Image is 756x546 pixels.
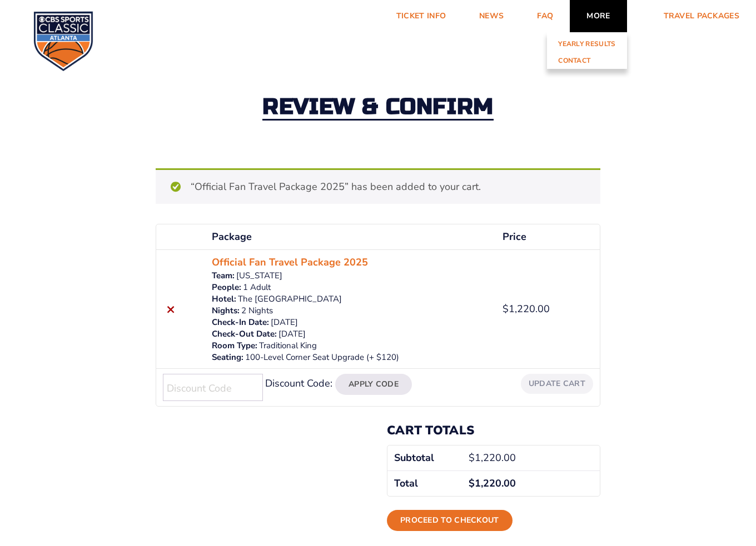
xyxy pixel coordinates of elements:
[212,328,277,340] dt: Check-Out Date:
[469,451,516,464] bdi: 1,220.00
[469,451,475,464] span: $
[212,317,489,328] p: [DATE]
[212,293,489,305] p: The [GEOGRAPHIC_DATA]
[547,36,626,52] a: Yearly Results
[387,423,600,438] h2: Cart totals
[212,305,489,317] p: 2 Nights
[163,302,178,317] a: Remove this item
[205,224,496,249] th: Package
[469,477,516,490] bdi: 1,220.00
[496,224,600,249] th: Price
[503,302,509,315] span: $
[469,477,475,490] span: $
[503,302,550,315] bdi: 1,220.00
[547,52,626,69] a: Contact
[212,305,240,317] dt: Nights:
[212,293,236,305] dt: Hotel:
[212,255,368,270] a: Official Fan Travel Package 2025
[212,317,269,328] dt: Check-In Date:
[212,282,489,293] p: 1 Adult
[212,270,235,282] dt: Team:
[521,374,593,393] button: Update cart
[212,340,257,352] dt: Room Type:
[212,270,489,282] p: [US_STATE]
[387,470,462,496] th: Total
[212,352,243,363] dt: Seating:
[212,282,241,293] dt: People:
[387,510,513,531] a: Proceed to checkout
[212,328,489,340] p: [DATE]
[163,374,263,401] input: Discount Code
[265,377,332,390] label: Discount Code:
[212,352,489,363] p: 100-Level Corner Seat Upgrade (+ $120)
[156,168,600,204] div: “Official Fan Travel Package 2025” has been added to your cart.
[33,11,93,71] img: CBS Sports Classic
[335,374,412,395] button: Apply Code
[387,445,462,470] th: Subtotal
[212,340,489,352] p: Traditional King
[262,96,494,121] h2: Review & Confirm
